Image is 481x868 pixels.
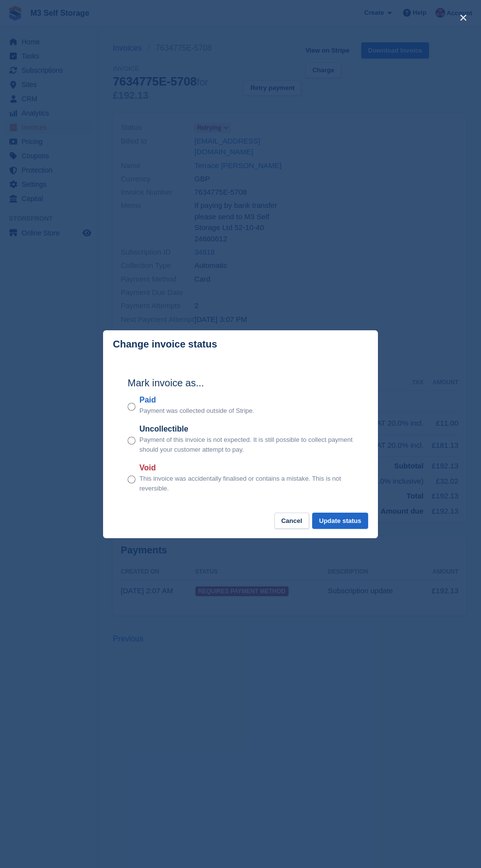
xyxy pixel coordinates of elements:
[139,435,353,454] p: Payment of this invoice is not expected. It is still possible to collect payment should your cust...
[139,462,353,474] label: Void
[128,376,353,390] h2: Mark invoice as...
[139,423,353,435] label: Uncollectible
[274,513,309,529] button: Cancel
[113,339,217,350] p: Change invoice status
[455,10,471,26] button: close
[312,513,368,529] button: Update status
[139,406,254,416] p: Payment was collected outside of Stripe.
[139,394,254,406] label: Paid
[139,474,353,493] p: This invoice was accidentally finalised or contains a mistake. This is not reversible.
